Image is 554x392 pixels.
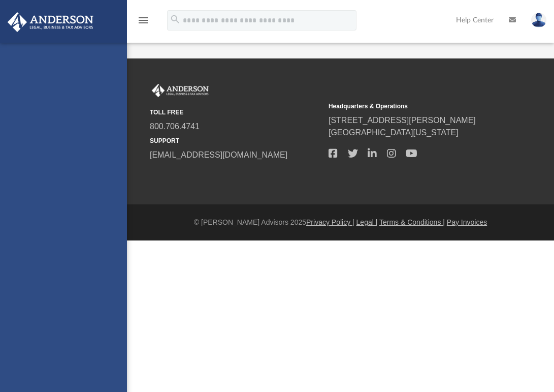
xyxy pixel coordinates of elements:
[306,218,354,226] a: Privacy Policy |
[150,150,287,159] a: [EMAIL_ADDRESS][DOMAIN_NAME]
[531,13,546,27] img: User Pic
[137,14,149,26] i: menu
[150,108,321,117] small: TOLL FREE
[170,14,181,25] i: search
[379,218,445,226] a: Terms & Conditions |
[329,102,500,111] small: Headquarters & Operations
[329,128,459,137] a: [GEOGRAPHIC_DATA][US_STATE]
[329,116,476,125] a: [STREET_ADDRESS][PERSON_NAME]
[137,19,149,26] a: menu
[150,84,211,97] img: Anderson Advisors Platinum Portal
[5,12,96,32] img: Anderson Advisors Platinum Portal
[127,217,554,228] div: © [PERSON_NAME] Advisors 2025
[356,218,378,226] a: Legal |
[150,136,321,145] small: SUPPORT
[447,218,487,226] a: Pay Invoices
[150,122,200,131] a: 800.706.4741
